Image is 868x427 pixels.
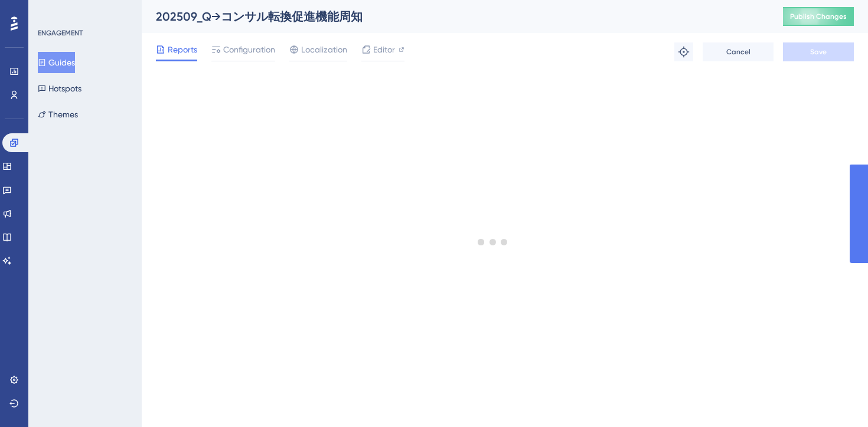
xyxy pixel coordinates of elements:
span: Cancel [726,47,750,57]
span: Publish Changes [790,12,847,21]
button: Hotspots [38,78,81,99]
button: Guides [38,52,75,73]
div: 202509_Q→コンサル転換促進機能周知 [156,8,753,25]
button: Save [783,42,854,61]
span: Save [810,47,827,57]
span: Reports [168,42,197,57]
div: ENGAGEMENT [38,28,83,38]
span: Editor [373,42,395,57]
span: Configuration [223,42,275,57]
button: Cancel [703,42,774,61]
button: Publish Changes [783,7,854,26]
button: Themes [38,104,78,125]
iframe: UserGuiding AI Assistant Launcher [818,380,854,416]
span: Localization [301,42,347,57]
